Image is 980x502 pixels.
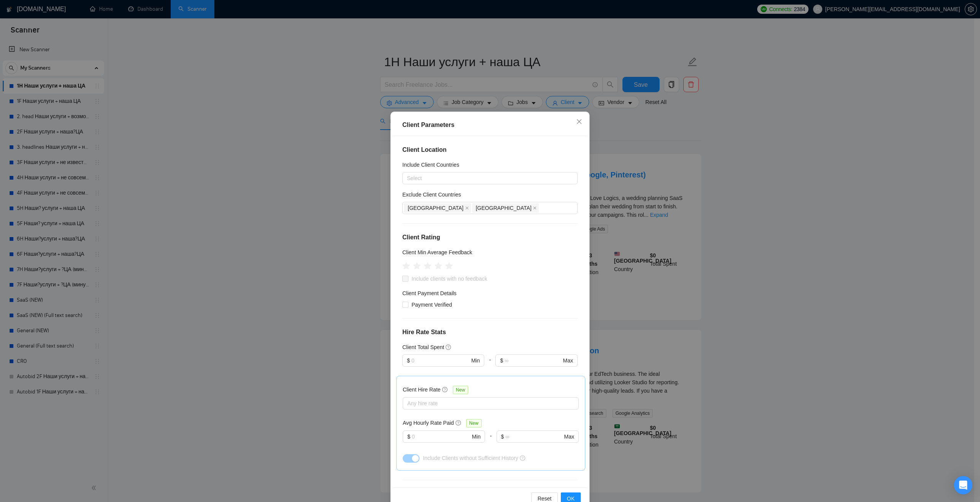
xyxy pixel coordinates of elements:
[471,357,480,365] span: Min
[402,328,578,337] h4: Hire Rate Stats
[402,262,410,270] span: star
[576,119,582,125] span: close
[484,355,495,376] div: -
[500,357,503,365] span: $
[442,387,448,393] span: question-circle
[505,433,562,441] input: ∞
[402,233,578,242] h4: Client Rating
[402,145,578,154] h4: Client Location
[472,433,481,441] span: Min
[446,344,452,351] span: question-circle
[505,357,561,365] input: ∞
[445,262,453,270] span: star
[476,204,532,212] span: [GEOGRAPHIC_DATA]
[407,433,410,441] span: $
[403,386,441,394] h5: Client Hire Rate
[424,262,431,270] span: star
[564,433,574,441] span: Max
[413,262,421,270] span: star
[501,433,504,441] span: $
[412,357,470,365] input: 0
[408,204,464,212] span: [GEOGRAPHIC_DATA]
[569,112,590,132] button: Close
[402,248,472,257] h5: Client Min Average Feedback
[954,476,972,494] div: Open Intercom Messenger
[533,206,537,210] span: close
[408,301,455,309] span: Payment Verified
[403,419,454,427] h5: Avg Hourly Rate Paid
[408,275,490,283] span: Include clients with no feedback
[402,120,578,130] div: Client Parameters
[402,161,459,169] h5: Include Client Countries
[485,431,496,452] div: -
[402,343,444,352] h5: Client Total Spent
[453,386,468,395] span: New
[407,357,410,365] span: $
[402,289,457,298] h4: Client Payment Details
[466,419,482,428] span: New
[456,420,462,426] span: question-circle
[434,262,442,270] span: star
[402,190,461,199] h5: Exclude Client Countries
[472,203,539,213] span: Africa
[465,206,469,210] span: close
[404,203,471,213] span: Pakistan
[563,357,573,365] span: Max
[520,456,525,461] span: question-circle
[412,433,470,441] input: 0
[423,455,518,461] span: Include Clients without Sufficient History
